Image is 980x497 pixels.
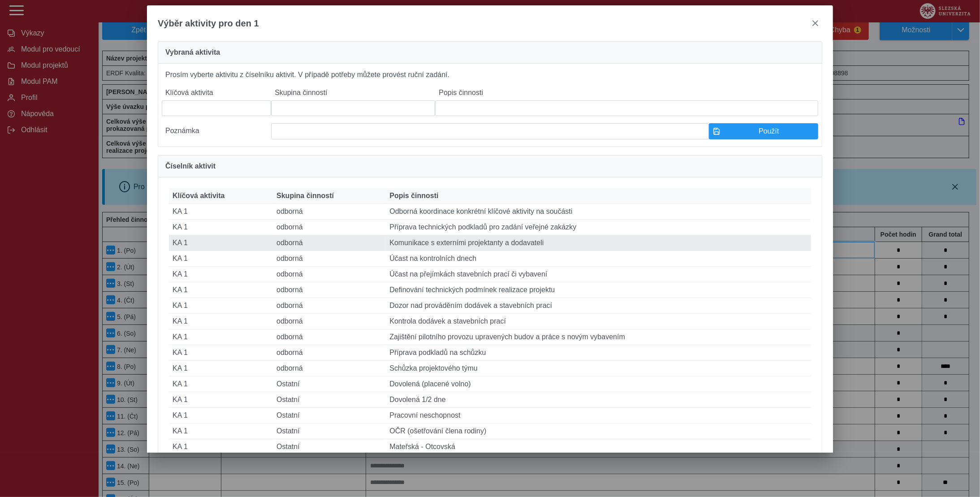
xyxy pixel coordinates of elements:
[386,267,811,282] td: Účast na přejímkách stavebních prací či vybavení
[165,49,220,56] span: Vybraná aktivita
[273,220,386,235] td: odborná
[158,18,259,29] span: Výběr aktivity pro den 1
[169,204,273,220] td: KA 1
[808,16,822,30] button: close
[169,329,273,345] td: KA 1
[386,204,811,220] td: Odborná koordinace konkrétní klíčové aktivity na součásti
[162,123,271,139] label: Poznámka
[273,439,386,455] td: Ostatní
[389,192,438,200] span: Popis činnosti
[169,267,273,282] td: KA 1
[273,408,386,424] td: Ostatní
[273,314,386,329] td: odborná
[273,329,386,345] td: odborná
[273,424,386,439] td: Ostatní
[386,235,811,251] td: Komunikace s externími projektanty a dodavateli
[386,220,811,235] td: Příprava technických podkladů pro zadání veřejné zakázky
[273,298,386,314] td: odborná
[169,220,273,235] td: KA 1
[386,314,811,329] td: Kontrola dodávek a stavebních prací
[273,267,386,282] td: odborná
[158,64,822,147] div: Prosím vyberte aktivitu z číselníku aktivit. V případě potřeby můžete provést ruční zadání.
[169,424,273,439] td: KA 1
[169,298,273,314] td: KA 1
[169,408,273,424] td: KA 1
[273,251,386,267] td: odborná
[386,345,811,361] td: Příprava podkladů na schůzku
[276,192,334,200] span: Skupina činností
[162,85,271,100] label: Klíčová aktivita
[386,282,811,298] td: Definování technických podmínek realizace projektu
[386,329,811,345] td: Zajištění pilotního provozu upravených budov a práce s novým vybavením
[273,376,386,392] td: Ostatní
[386,439,811,455] td: Mateřská - Otcovská
[165,163,216,170] span: Číselník aktivit
[169,282,273,298] td: KA 1
[724,127,814,135] span: Použít
[273,361,386,376] td: odborná
[386,408,811,424] td: Pracovní neschopnost
[169,251,273,267] td: KA 1
[271,85,435,100] label: Skupina činností
[169,439,273,455] td: KA 1
[169,345,273,361] td: KA 1
[386,251,811,267] td: Účast na kontrolních dnech
[386,361,811,376] td: Schůzka projektového týmu
[386,298,811,314] td: Dozor nad prováděním dodávek a stavebních prací
[169,392,273,408] td: KA 1
[173,192,225,200] span: Klíčová aktivita
[273,204,386,220] td: odborná
[169,235,273,251] td: KA 1
[386,376,811,392] td: Dovolená (placené volno)
[169,376,273,392] td: KA 1
[273,235,386,251] td: odborná
[273,282,386,298] td: odborná
[169,361,273,376] td: KA 1
[709,123,818,139] button: Použít
[386,392,811,408] td: Dovolená 1/2 dne
[386,424,811,439] td: OČR (ošetřování člena rodiny)
[435,85,818,100] label: Popis činnosti
[169,314,273,329] td: KA 1
[273,392,386,408] td: Ostatní
[273,345,386,361] td: odborná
